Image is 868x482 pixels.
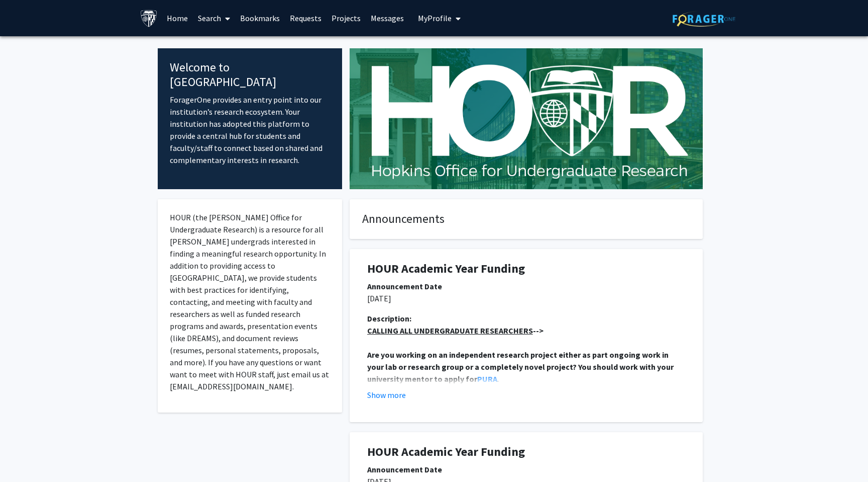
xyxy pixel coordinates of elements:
[140,10,158,27] img: Johns Hopkins University Logo
[170,94,330,166] p: ForagerOne provides an entry point into our institution’s research ecosystem. Your institution ha...
[366,1,409,36] a: Messages
[367,389,406,401] button: Show more
[418,13,452,23] span: My Profile
[367,292,685,304] p: [DATE]
[162,1,193,36] a: Home
[8,437,43,474] iframe: Chat
[362,212,690,226] h4: Announcements
[367,262,685,276] h1: HOUR Academic Year Funding
[327,1,366,36] a: Projects
[477,374,497,384] a: PURA
[367,350,675,384] strong: Are you working on an independent research project either as part ongoing work in your lab or res...
[367,349,685,385] p: .
[235,1,285,36] a: Bookmarks
[367,326,533,336] u: CALLING ALL UNDERGRADUATE RESEARCHERS
[367,280,685,292] div: Announcement Date
[170,60,330,90] h4: Welcome to [GEOGRAPHIC_DATA]
[367,326,544,336] strong: -->
[193,1,235,36] a: Search
[170,211,330,392] p: HOUR (the [PERSON_NAME] Office for Undergraduate Research) is a resource for all [PERSON_NAME] un...
[367,312,685,325] div: Description:
[367,463,685,475] div: Announcement Date
[350,48,703,189] img: Cover Image
[367,445,685,459] h1: HOUR Academic Year Funding
[285,1,327,36] a: Requests
[673,11,735,27] img: ForagerOne Logo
